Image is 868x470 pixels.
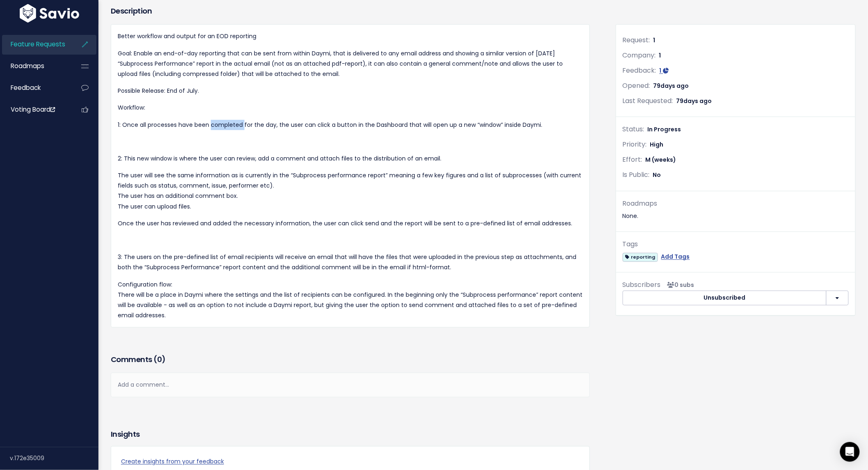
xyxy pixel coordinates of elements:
span: Subscribers [623,280,661,289]
p: Once the user has reviewed and added the necessary information, the user can click send and the r... [118,218,583,229]
span: 0 [157,354,162,365]
span: days ago [684,97,712,105]
p: Better workflow and output for an EOD reporting [118,31,583,41]
a: 1 [660,66,669,75]
a: Add Tags [661,252,690,262]
span: Effort: [623,155,642,164]
p: 1: Once all processes have been completed for the day, the user can click a button in the Dashboa... [118,120,583,130]
p: 2: This new window is where the user can review, add a comment and attach files to the distributi... [118,154,583,164]
span: M (weeks) [646,156,676,164]
p: Possible Release: End of July. [118,86,583,96]
p: The user will see the same information as is currently in the “Subprocess performance report” mea... [118,170,583,212]
div: Tags [623,238,849,250]
span: Is Public: [623,170,650,179]
span: Roadmaps [11,62,44,70]
span: 1 [660,66,662,75]
div: Add a comment... [111,373,590,397]
span: Request: [623,35,650,45]
span: days ago [661,82,689,90]
div: Roadmaps [623,198,849,210]
span: Feature Requests [11,40,65,48]
span: 1 [659,51,661,60]
button: Unsubscribed [623,291,827,305]
a: Create insights from your feedback [121,456,580,467]
div: v.172e35009 [10,447,98,469]
p: 3: The users on the pre-defined list of email recipients will receive an email that will have the... [118,252,583,273]
span: Voting Board [11,105,55,114]
h3: Description [111,5,590,17]
span: Status: [623,124,644,134]
span: reporting [623,253,658,261]
span: 1 [653,36,656,44]
p: Workflow: [118,103,583,113]
div: None. [623,211,849,221]
span: Opened: [623,81,650,90]
h3: Comments ( ) [111,354,590,365]
span: In Progress [648,125,681,133]
span: Company: [623,50,656,60]
a: Roadmaps [2,57,68,76]
span: <p><strong>Subscribers</strong><br><br> No subscribers yet<br> </p> [664,281,694,289]
img: logo-white.9d6f32f41409.svg [18,4,81,23]
span: No [653,171,661,179]
span: Feedback [11,83,41,92]
a: Voting Board [2,100,68,119]
div: Open Intercom Messenger [840,442,860,462]
p: Goal: Enable an end-of-day reporting that can be sent from within Daymi, that is delivered to any... [118,48,583,80]
a: Feedback [2,78,68,97]
span: 79 [653,82,689,90]
span: 79 [676,97,712,105]
h3: Insights [111,429,140,440]
a: Feature Requests [2,35,68,54]
span: High [650,140,664,149]
span: Feedback: [623,66,656,75]
p: Configuration flow: There will be a place in Daymi where the settings and the list of recipients ... [118,280,583,321]
span: Priority: [623,140,647,149]
span: Last Requested: [623,96,673,105]
a: reporting [623,252,658,262]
